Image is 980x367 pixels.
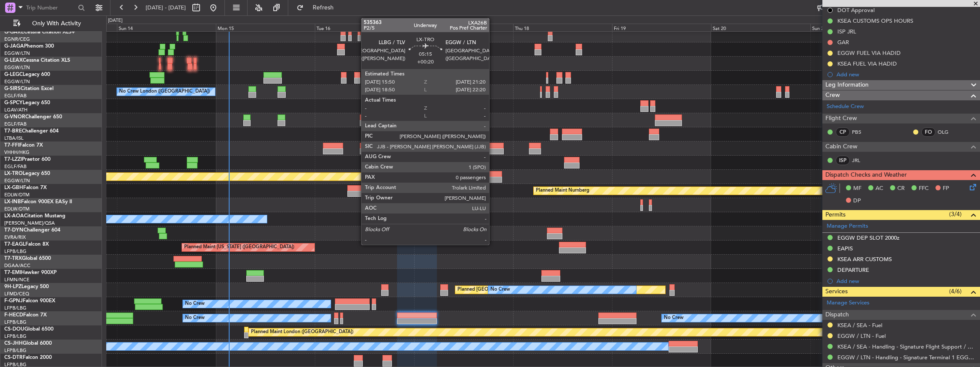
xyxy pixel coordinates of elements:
span: G-VNOR [4,114,25,120]
a: T7-EMIHawker 900XP [4,270,57,275]
span: Permits [825,210,846,220]
div: EGGW DEP SLOT 2000z [837,234,899,241]
a: [PERSON_NAME]/QSA [4,220,55,226]
a: T7-BREChallenger 604 [4,129,59,134]
span: AC [875,184,883,193]
div: Planned Maint London ([GEOGRAPHIC_DATA]) [251,326,353,339]
button: Refresh [293,1,344,15]
span: T7-EAGL [4,242,25,247]
div: Planned Maint [US_STATE] ([GEOGRAPHIC_DATA]) [184,241,294,254]
span: T7-FFI [4,143,19,148]
a: EGLF/FAB [4,121,27,127]
a: LFPB/LBG [4,305,27,311]
a: F-HECDFalcon 7X [4,313,47,318]
span: G-SPCY [4,100,23,105]
a: EGGW/LTN [4,50,30,57]
div: KSEA ARR CUSTOMS [837,256,892,263]
div: FO [921,127,935,137]
div: Tue 16 [315,24,414,31]
a: LX-GBHFalcon 7X [4,185,47,190]
a: EVRA/RIX [4,234,26,241]
a: LFPB/LBG [4,333,27,340]
div: Add new [837,71,976,78]
a: CS-DTRFalcon 2000 [4,355,52,360]
a: EGGW/LTN [4,177,30,184]
a: G-LEGCLegacy 600 [4,72,50,77]
span: [DATE] - [DATE] [146,4,186,12]
span: Flight Crew [825,114,857,123]
div: Planned Maint Nurnberg [536,184,589,197]
span: LX-GBH [4,185,23,190]
span: T7-DYN [4,228,24,233]
a: G-JAGAPhenom 300 [4,44,54,49]
div: Planned Maint [GEOGRAPHIC_DATA] ([GEOGRAPHIC_DATA]) [383,184,518,197]
span: Refresh [305,5,341,11]
div: KSEA CUSTOMS OPS HOURS [837,17,913,24]
a: CS-DOUGlobal 6500 [4,327,54,332]
div: Thu 18 [513,24,612,31]
a: VHHH/HKG [4,149,30,156]
div: ISP JRL [837,28,856,35]
a: EGGW/LTN [4,78,30,85]
span: Dispatch Checks and Weather [825,170,907,180]
span: T7-BRE [4,129,22,134]
div: EAPIS [837,245,853,252]
span: T7-EMI [4,270,21,275]
span: CR [897,184,905,193]
a: F-GPNJFalcon 900EX [4,298,55,304]
div: Sun 14 [117,24,216,31]
div: No Crew [490,283,510,296]
span: F-HECD [4,313,23,318]
a: EGLF/FAB [4,163,27,170]
span: 9H-LPZ [4,284,21,289]
span: Services [825,287,848,297]
span: CS-DTR [4,355,23,360]
a: G-SPCYLegacy 650 [4,100,50,105]
a: LFMN/NCE [4,277,30,283]
a: LFPB/LBG [4,347,27,354]
span: LX-AOA [4,214,24,219]
a: EGGW / LTN - Fuel [837,332,886,340]
a: LFMD/CEQ [4,291,29,297]
button: Only With Activity [9,17,93,30]
span: G-LEAX [4,58,23,63]
span: CS-JHH [4,341,23,346]
div: Sun 21 [810,24,909,31]
a: T7-EAGLFalcon 8X [4,242,49,247]
div: KSEA FUEL VIA HADID [837,60,897,67]
span: MF [853,184,861,193]
span: (3/4) [949,210,962,219]
span: Crew [825,90,840,100]
a: Schedule Crew [827,102,864,111]
span: Only With Activity [22,21,90,27]
div: DEPARTURE [837,266,869,274]
a: OLG [938,128,957,136]
span: Cabin Crew [825,142,857,152]
span: Leg Information [825,80,869,90]
a: T7-TRXGlobal 6500 [4,256,51,261]
a: EGGW / LTN - Handling - Signature Terminal 1 EGGW / LTN [837,354,976,361]
div: Fri 19 [612,24,711,31]
div: DOT Approval [837,6,875,14]
a: KSEA / SEA - Handling - Signature Flight Support / KSEA / SEA [837,343,976,350]
a: EGLF/FAB [4,93,27,99]
span: G-JAGA [4,44,24,49]
div: EGGW FUEL VIA HADID [837,49,901,57]
span: F-GPNJ [4,298,23,304]
span: G-GARE [4,30,24,35]
div: No Crew [664,312,684,325]
div: Add new [837,277,976,285]
span: LX-INB [4,199,21,205]
a: CS-JHHGlobal 6000 [4,341,52,346]
div: Mon 15 [216,24,315,31]
span: (4/6) [949,287,962,296]
span: CS-DOU [4,327,24,332]
a: LTBA/ISL [4,135,24,141]
a: PBS [852,128,871,136]
div: [DATE] [108,17,122,24]
span: T7-TRX [4,256,22,261]
div: No Crew [185,312,205,325]
a: LFPB/LBG [4,248,27,255]
a: T7-FFIFalcon 7X [4,143,43,148]
a: 9H-LPZLegacy 500 [4,284,49,289]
